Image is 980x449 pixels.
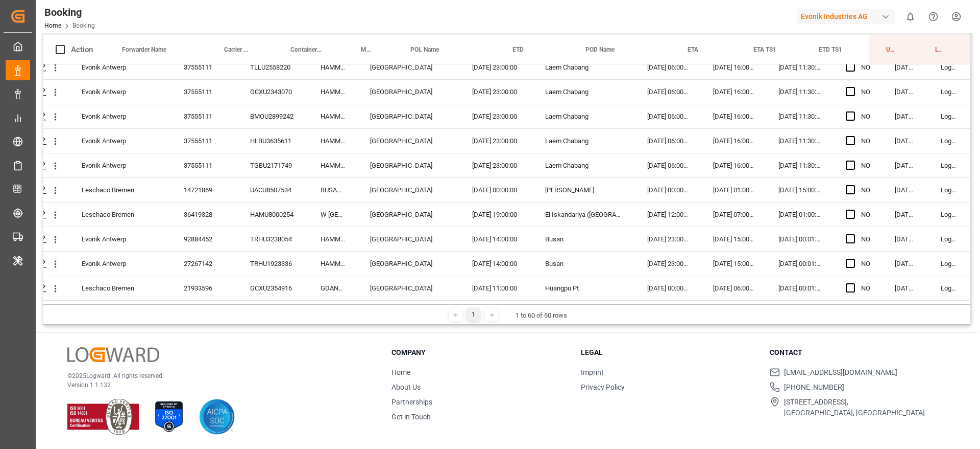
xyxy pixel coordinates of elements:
div: NO [861,277,870,300]
div: [DATE] 23:00:00 [635,227,701,251]
div: TLLU2558220 [238,55,308,79]
div: Logward System [928,80,970,104]
div: HAMMONIA BALTICA [308,153,358,177]
p: © 2025 Logward. All rights reserved. [67,371,366,380]
div: [GEOGRAPHIC_DATA] [358,153,460,177]
div: [DATE] 17:15:22 [883,203,928,227]
div: [DATE] 12:00:00 [635,203,701,227]
div: [DATE] 11:30:00 [766,104,834,128]
div: [DATE] 00:01:00 [766,227,834,251]
div: Action [71,45,93,54]
div: [DATE] 15:00:00 [701,227,766,251]
div: Logward System [928,129,970,153]
div: [DATE] 00:00:00 [635,178,701,202]
div: Press SPACE to select this row. [8,153,970,178]
a: Home [44,22,61,29]
div: Evonik Antwerp [69,104,171,128]
div: HAMU8000254 [238,203,308,227]
div: [DATE] 16:00:33 [883,276,928,300]
div: [DATE] 11:30:00 [766,129,834,153]
img: ISO 27001 Certification [151,399,187,435]
div: W [GEOGRAPHIC_DATA] [308,203,358,227]
div: [DATE] 11:30:00 [766,153,834,177]
h3: Contact [770,347,946,358]
div: [DATE] 17:52:47 [883,129,928,153]
div: 14721869 [171,178,238,202]
div: Laem Chabang [533,153,635,177]
div: [DATE] 06:00:00 [635,55,701,79]
div: 21933596 [171,276,238,300]
div: NO [861,129,870,153]
span: Carrier Booking No. [224,46,252,53]
span: [EMAIL_ADDRESS][DOMAIN_NAME] [784,367,897,378]
a: Imprint [581,368,604,376]
div: [DATE] 14:00:00 [460,227,533,251]
div: 37555111 [171,153,238,177]
div: [DATE] 06:00:00 [701,276,766,300]
span: [STREET_ADDRESS], [GEOGRAPHIC_DATA], [GEOGRAPHIC_DATA] [784,397,925,418]
div: Laem Chabang [533,129,635,153]
div: [DATE] 11:30:00 [766,80,834,104]
span: ETD TS1 [819,46,842,53]
div: Laem Chabang [533,55,635,79]
div: [DATE] 23:00:00 [460,104,533,128]
h3: Company [391,347,568,358]
a: Privacy Policy [581,383,625,391]
div: Press SPACE to select this row. [8,203,970,227]
button: Evonik Industries AG [797,7,899,26]
div: Logward System [928,153,970,177]
div: Press SPACE to select this row. [8,80,970,104]
div: [DATE] 15:00:00 [766,178,834,202]
span: Main Vessel and Vessel Imo [361,46,372,53]
div: [DATE] 17:42:26 [883,178,928,202]
div: Press SPACE to select this row. [8,227,970,252]
span: ETA TS1 [753,46,776,53]
div: HLBU3635611 [238,129,308,153]
div: [GEOGRAPHIC_DATA] [358,252,460,276]
div: [GEOGRAPHIC_DATA] [358,104,460,128]
div: [DATE] 16:00:00 [701,104,766,128]
div: Evonik Antwerp [69,252,171,276]
div: [GEOGRAPHIC_DATA] [358,55,460,79]
div: Evonik Antwerp [69,80,171,104]
div: [DATE] 17:52:47 [883,153,928,177]
img: Logward Logo [67,347,159,362]
span: POD Name [585,46,615,53]
div: Laem Chabang [533,80,635,104]
div: [DATE] 01:00:00 [766,203,834,227]
div: NO [861,105,870,128]
div: Evonik Antwerp [69,129,171,153]
div: NO [861,203,870,227]
div: 92884452 [171,227,238,251]
a: Home [391,368,410,376]
div: [DATE] 16:00:00 [701,153,766,177]
div: NO [861,154,870,177]
div: [DATE] 23:00:00 [460,80,533,104]
div: Logward System [928,203,970,227]
div: Logward System [928,227,970,251]
div: Logward System [928,104,970,128]
div: Press SPACE to select this row. [8,129,970,153]
span: Update Last Opened By [886,46,896,53]
div: [DATE] 00:00:00 [460,178,533,202]
div: [GEOGRAPHIC_DATA] [358,203,460,227]
div: [DATE] 16:48:05 [883,227,928,251]
div: Laem Chabang [533,104,635,128]
div: 37555111 [171,80,238,104]
a: Partnerships [391,398,432,406]
div: HAMMONIA BALTICA [308,80,358,104]
div: [DATE] 23:00:00 [460,153,533,177]
div: Leschaco Bremen [69,276,171,300]
span: POL Name [410,46,439,53]
div: [DATE] 23:00:00 [460,129,533,153]
div: 37555111 [171,129,238,153]
div: [DATE] 11:00:00 [460,276,533,300]
div: [DATE] 11:30:00 [766,55,834,79]
div: [DATE] 07:00:00 [701,203,766,227]
a: Get in Touch [391,413,431,421]
span: [PHONE_NUMBER] [784,382,844,393]
div: [DATE] 00:01:00 [766,252,834,276]
div: NO [861,178,870,202]
div: BMOU2899242 [238,104,308,128]
div: Evonik Antwerp [69,55,171,79]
